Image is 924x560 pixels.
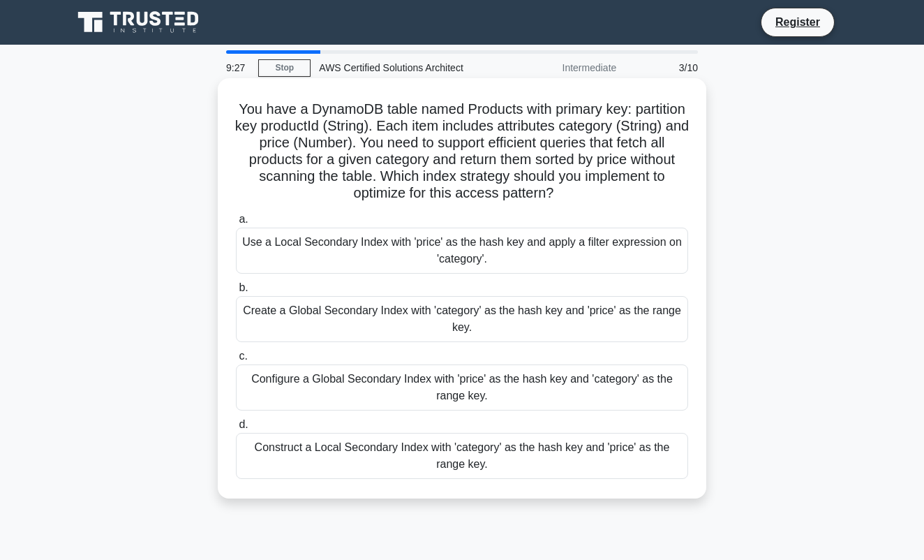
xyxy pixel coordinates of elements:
span: d. [239,418,248,430]
div: Create a Global Secondary Index with 'category' as the hash key and 'price' as the range key. [236,296,688,342]
div: Construct a Local Secondary Index with 'category' as the hash key and 'price' as the range key. [236,433,688,479]
div: 9:27 [218,54,258,82]
div: 3/10 [625,54,706,82]
div: Use a Local Secondary Index with 'price' as the hash key and apply a filter expression on 'catego... [236,228,688,274]
span: a. [239,213,248,225]
div: AWS Certified Solutions Architect [311,54,502,82]
div: Intermediate [502,54,625,82]
h5: You have a DynamoDB table named Products with primary key: partition key productId (String). Each... [234,101,690,202]
a: Stop [258,59,311,77]
a: Register [767,13,828,31]
span: b. [239,281,248,293]
span: c. [239,350,247,362]
div: Configure a Global Secondary Index with 'price' as the hash key and 'category' as the range key. [236,364,688,411]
